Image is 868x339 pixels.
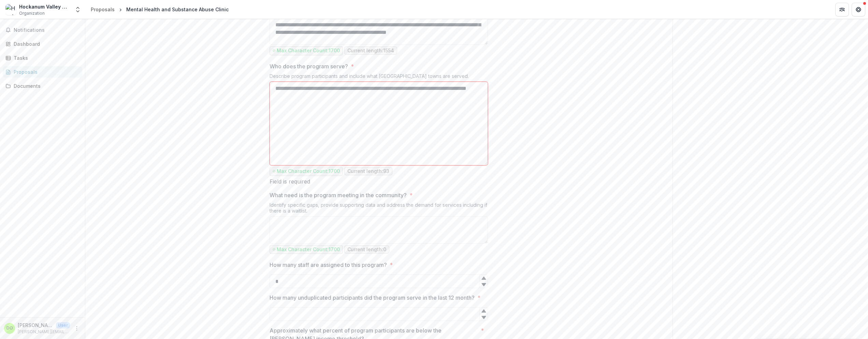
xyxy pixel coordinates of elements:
[88,4,231,14] nav: breadcrumb
[270,202,488,216] div: Identify specific gaps, provide supporting data and address the demand for services including if ...
[270,73,488,82] div: Describe program participants and include what [GEOGRAPHIC_DATA] towns are served.
[277,168,340,174] p: Max Character Count: 1700
[73,3,83,16] button: Open entity switcher
[835,3,849,16] button: Partners
[5,4,16,15] img: Hockanum Valley Community Council, Inc.
[19,3,70,10] div: Hockanum Valley Community Council, Inc.
[3,25,82,36] button: Notifications
[14,27,79,33] span: Notifications
[126,6,229,13] div: Mental Health and Substance Abuse Clinic
[347,247,386,253] p: Current length: 0
[270,177,488,186] div: Field is required
[73,324,81,333] button: More
[19,10,45,16] span: Organization
[852,3,865,16] button: Get Help
[91,6,115,13] div: Proposals
[3,38,82,50] a: Dashboard
[270,294,475,302] p: How many unduplicated participants did the program serve in the last 12 month?
[56,322,70,328] p: User
[14,54,77,62] div: Tasks
[347,48,394,54] p: Current length: 1554
[14,68,77,76] div: Proposals
[277,48,340,54] p: Max Character Count: 1700
[270,191,407,199] p: What need is the program meeting in the community?
[18,329,70,335] p: [PERSON_NAME][EMAIL_ADDRESS][DOMAIN_NAME]
[3,52,82,64] a: Tasks
[270,261,387,269] p: How many staff are assigned to this program?
[3,66,82,78] a: Proposals
[14,82,77,90] div: Documents
[3,80,82,92] a: Documents
[14,40,77,48] div: Dashboard
[347,168,389,174] p: Current length: 93
[270,62,348,70] p: Who does the program serve?
[18,322,53,329] p: [PERSON_NAME]
[277,247,340,253] p: Max Character Count: 1700
[6,326,13,330] div: David O'Rourke
[88,4,117,14] a: Proposals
